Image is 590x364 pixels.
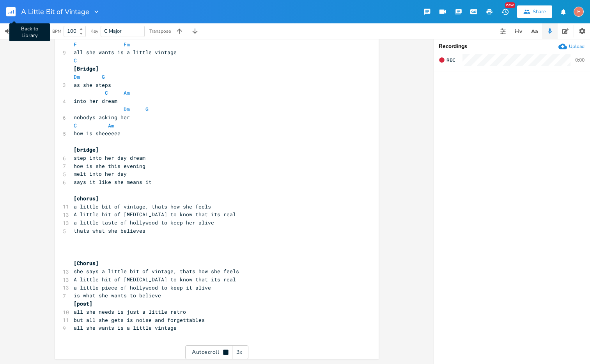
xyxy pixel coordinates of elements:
[74,97,117,104] span: into her dream
[74,178,152,186] span: says it like she means it
[74,227,145,234] span: thats what she believes
[74,260,99,267] span: [Chorus]
[517,5,552,18] button: Share
[74,33,192,40] span: all she gets is noise and forgettables
[558,42,585,51] button: Upload
[74,146,99,153] span: [bridge]
[74,170,127,177] span: melt into her day
[74,73,80,80] span: Dm
[74,81,111,88] span: as she steps
[74,292,161,299] span: is what she wants to believe
[104,28,122,35] span: C Major
[74,57,77,64] span: C
[124,41,130,48] span: Fm
[505,2,515,8] div: New
[102,73,105,80] span: G
[74,219,214,226] span: a little taste of hollywood to keep her alive
[185,345,248,359] div: Autoscroll
[74,41,77,48] span: F
[74,308,186,315] span: all she needs is just a little retro
[108,122,114,129] span: Am
[574,7,584,17] div: fuzzyip
[439,44,585,49] div: Recordings
[74,122,77,129] span: C
[74,211,236,218] span: A little hit of [MEDICAL_DATA] to know that its real
[446,57,455,63] span: Rec
[149,29,171,34] div: Transpose
[74,300,92,307] span: [post]
[74,49,177,56] span: all she wants is a little vintage
[575,58,585,62] div: 0:00
[74,284,211,291] span: a little piece of hollywood to keep it alive
[436,54,458,66] button: Rec
[105,89,108,96] span: C
[90,29,98,34] div: Key
[52,29,61,34] div: BPM
[145,106,149,113] span: G
[124,106,130,113] span: Dm
[21,8,89,15] span: A Little Bit of Vintage
[74,65,99,72] span: [Bridge]
[74,163,145,170] span: how is she this evening
[74,114,130,121] span: nobodys asking her
[497,5,513,19] button: New
[74,276,236,283] span: A little hit of [MEDICAL_DATA] to know that its real
[569,43,585,49] div: Upload
[533,8,546,15] div: Share
[74,130,120,137] span: how is sheeeeee
[124,89,130,96] span: Am
[74,154,145,161] span: step into her day dream
[6,2,22,21] button: Back to Library
[74,268,239,275] span: she says a little bit of vintage, thats how she feels
[74,195,99,202] span: [chorus]
[74,316,205,323] span: but all she gets is noise and forgettables
[74,203,211,210] span: a little bit of vintage, thats how she feels
[232,345,246,359] div: 3x
[574,3,584,21] button: F
[74,324,177,331] span: all she wants is a little vintage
